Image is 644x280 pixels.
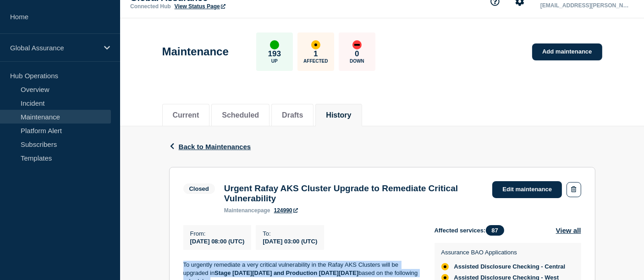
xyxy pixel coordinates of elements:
[169,143,251,151] button: Back to Maintenances
[190,230,245,237] p: From :
[10,44,98,52] p: Global Assurance
[303,59,328,64] p: Affected
[173,111,199,119] button: Current
[215,269,358,276] strong: Stage [DATE][DATE] and Production [DATE][DATE]
[539,2,634,9] p: [EMAIL_ADDRESS][PERSON_NAME][DOMAIN_NAME]
[268,49,281,59] p: 193
[271,59,278,64] p: Up
[532,43,602,60] a: Add maintenance
[263,238,317,245] span: [DATE] 03:00 (UTC)
[175,3,226,10] a: View Status Page
[556,225,581,236] button: View all
[224,207,270,214] p: page
[326,111,351,119] button: History
[441,263,449,270] div: affected
[492,181,562,198] a: Edit maintenance
[224,207,258,214] span: maintenance
[183,183,215,194] span: Closed
[282,111,303,119] button: Drafts
[435,225,509,236] span: Affected services:
[222,111,259,119] button: Scheduled
[454,263,566,270] span: Assisted Disclosure Checking - Central
[263,230,317,237] p: To :
[224,183,484,204] h3: Urgent Rafay AKS Cluster Upgrade to Remediate Critical Vulnerability
[130,3,171,10] p: Connected Hub
[162,45,229,58] h1: Maintenance
[311,40,320,49] div: affected
[352,40,362,49] div: down
[190,238,245,245] span: [DATE] 08:00 (UTC)
[270,40,279,49] div: up
[486,225,504,236] span: 87
[314,49,318,59] p: 1
[441,249,572,256] p: Assurance BAO Applications
[350,59,364,64] p: Down
[355,49,359,59] p: 0
[179,143,251,151] span: Back to Maintenances
[274,207,298,214] a: 124990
